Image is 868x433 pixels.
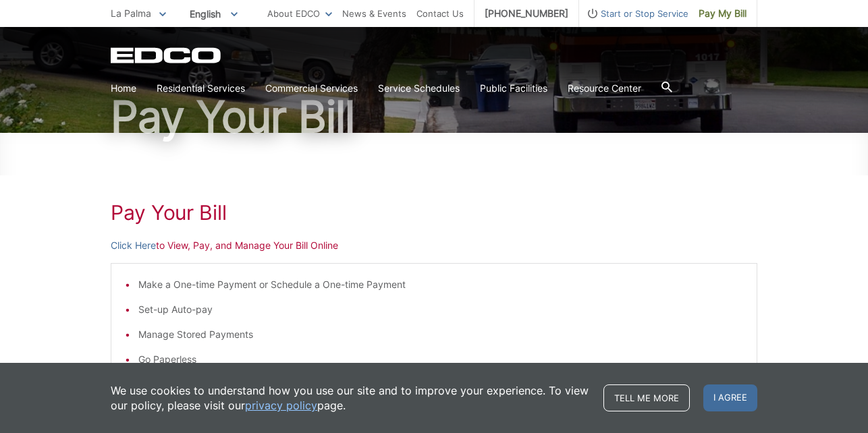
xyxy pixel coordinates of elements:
a: Home [111,81,136,96]
p: to View, Pay, and Manage Your Bill Online [111,238,757,253]
span: English [180,3,248,25]
a: Contact Us [416,6,464,21]
p: We use cookies to understand how you use our site and to improve your experience. To view our pol... [111,383,590,413]
a: About EDCO [267,6,332,21]
a: Public Facilities [480,81,547,96]
a: Resource Center [568,81,641,96]
span: Pay My Bill [699,6,747,21]
a: Residential Services [157,81,245,96]
li: Set-up Auto-pay [138,302,743,317]
a: News & Events [342,6,406,21]
h1: Pay Your Bill [111,200,757,225]
a: privacy policy [245,398,317,413]
li: Go Paperless [138,352,743,367]
li: Manage Stored Payments [138,327,743,342]
a: EDCD logo. Return to the homepage. [111,47,223,63]
a: Commercial Services [265,81,358,96]
span: La Palma [111,7,151,19]
li: Make a One-time Payment or Schedule a One-time Payment [138,277,743,292]
a: Service Schedules [378,81,460,96]
h1: Pay Your Bill [111,95,757,138]
a: Click Here [111,238,156,253]
a: Tell me more [603,384,690,411]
